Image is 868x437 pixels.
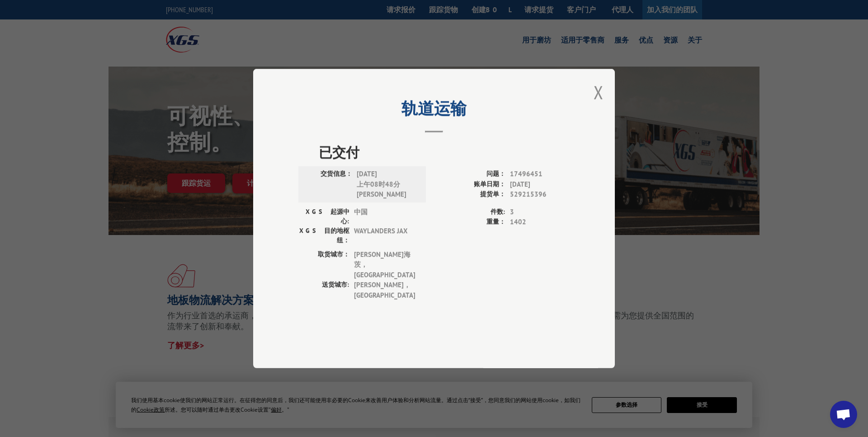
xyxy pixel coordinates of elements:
span: 1402 [510,217,570,227]
div: Open chat [830,401,857,428]
label: 重量： [434,217,505,227]
span: 3 [510,207,570,217]
label: 提货单： [434,189,505,200]
span: [PERSON_NAME] ， [GEOGRAPHIC_DATA] [354,280,415,300]
span: 中国 [354,207,415,226]
span: [PERSON_NAME]海茨 ， [GEOGRAPHIC_DATA] [354,250,415,280]
label: 问题： [434,169,505,179]
span: 17496451 [510,169,570,179]
span: [DATE] [510,179,570,190]
h2: 轨道运输 [298,102,570,119]
label: 账单日期： [434,179,505,190]
button: Close modal [594,80,604,104]
span: [DATE] 上午08时48分 [PERSON_NAME] [357,169,418,200]
span: WAYLANDERS JAX [354,226,415,245]
label: XGS 目的地枢纽： [298,226,349,245]
label: 送货城市: [298,280,349,300]
label: XGS 起源中心: [298,207,349,226]
span: 529215396 [510,189,570,200]
label: 取货城市： [298,250,349,280]
label: 件数: [434,207,505,217]
label: 交货信息： [301,169,352,200]
span: 已交付 [319,142,570,162]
